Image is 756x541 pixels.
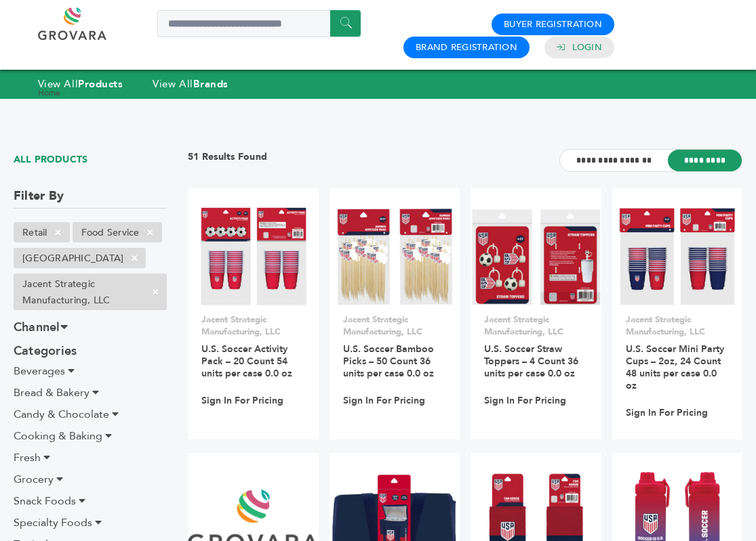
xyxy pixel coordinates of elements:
[484,313,588,338] p: Jacent Strategic Manufacturing, LLC
[14,472,54,487] span: Grocery
[626,343,724,392] a: U.S. Soccer Mini Party Cups – 2oz, 24 Count 48 units per case 0.0 oz
[484,395,566,407] a: Sign In For Pricing
[14,222,70,242] li: Retail
[188,150,267,171] h3: 51 Results Found
[14,385,89,400] span: Bread & Bakery
[201,343,292,380] a: U.S. Soccer Activity Pack – 20 Count 54 units per case 0.0 oz
[14,429,102,443] span: Cooking & Baking
[343,313,447,338] p: Jacent Strategic Manufacturing, LLC
[144,284,167,300] span: ×
[618,207,736,305] img: U.S. Soccer Mini Party Cups – 2oz, 24 Count 48 units per case 0.0 oz
[484,343,578,380] a: U.S. Soccer Straw Toppers – 4 Count 36 units per case 0.0 oz
[139,224,161,240] span: ×
[343,343,434,380] a: U.S. Soccer Bamboo Picks – 50 Count 36 units per case 0.0 oz
[416,41,517,53] a: Brand Registration
[73,222,162,242] li: Food Service
[14,149,167,171] h1: ALL PRODUCTS
[626,313,730,338] p: Jacent Strategic Manufacturing, LLC
[157,10,361,37] input: Search a product or brand...
[14,364,65,378] span: Beverages
[626,407,708,419] a: Sign In For Pricing
[62,87,68,98] span: >
[201,313,305,338] p: Jacent Strategic Manufacturing, LLC
[70,87,140,98] a: View All Products
[38,87,60,98] a: Home
[343,395,425,407] a: Sign In For Pricing
[47,224,69,240] span: ×
[14,494,76,508] span: Snack Foods
[200,207,306,305] img: U.S. Soccer Activity Pack – 20 Count 54 units per case 0.0 oz
[14,407,109,422] span: Candy & Chocolate
[14,339,167,363] h3: Categories
[14,515,92,530] span: Specialty Foods
[572,41,602,53] a: Login
[201,395,283,407] a: Sign In For Pricing
[14,316,167,339] h3: Channel
[471,208,601,305] img: U.S. Soccer Straw Toppers – 4 Count 36 units per case 0.0 oz
[14,450,41,465] span: Fresh
[336,207,453,305] img: U.S. Soccer Bamboo Picks – 50 Count 36 units per case 0.0 oz
[504,18,602,30] a: Buyer Registration
[14,274,167,310] li: Jacent Strategic Manufacturing, LLC
[123,250,146,266] span: ×
[14,248,146,268] li: [GEOGRAPHIC_DATA]
[14,188,167,208] h3: Filter By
